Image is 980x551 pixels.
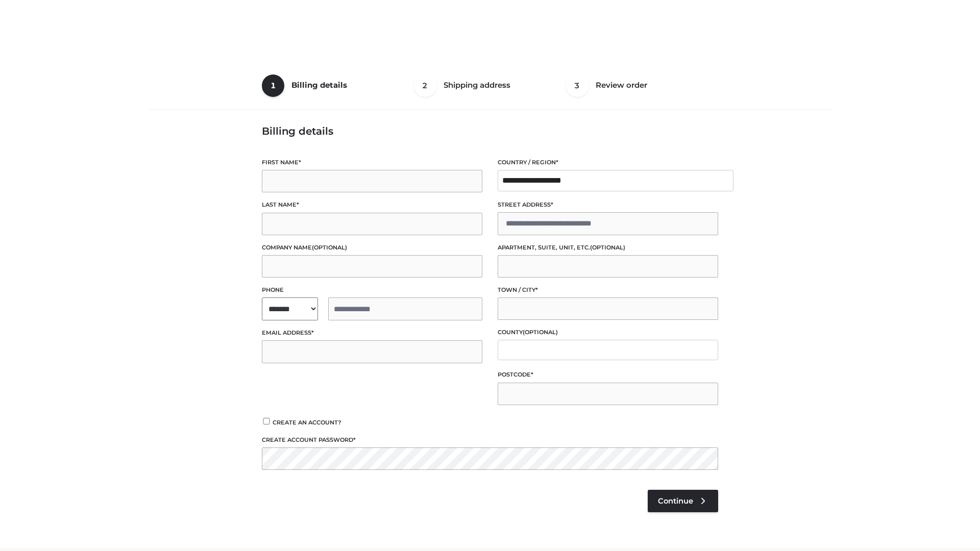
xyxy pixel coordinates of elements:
label: Phone [262,285,482,295]
label: Street address [498,200,718,210]
span: (optional) [590,244,625,251]
span: 2 [414,74,436,97]
span: 1 [262,74,284,97]
span: (optional) [312,244,347,251]
a: Continue [648,490,718,512]
label: Email address [262,328,482,338]
span: (optional) [523,329,558,336]
label: County [498,328,718,337]
h3: Billing details [262,125,718,137]
span: Continue [658,496,693,506]
label: Country / Region [498,158,718,167]
span: Billing details [291,80,347,90]
span: 3 [566,74,589,97]
label: First name [262,158,482,167]
label: Apartment, suite, unit, etc. [498,243,718,253]
label: Last name [262,200,482,210]
label: Postcode [498,370,718,380]
input: Create an account? [262,418,271,424]
label: Company name [262,243,482,253]
span: Review order [596,80,647,90]
label: Town / City [498,285,718,295]
span: Shipping address [444,80,510,90]
label: Create account password [262,435,718,445]
span: Create an account? [273,419,341,426]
